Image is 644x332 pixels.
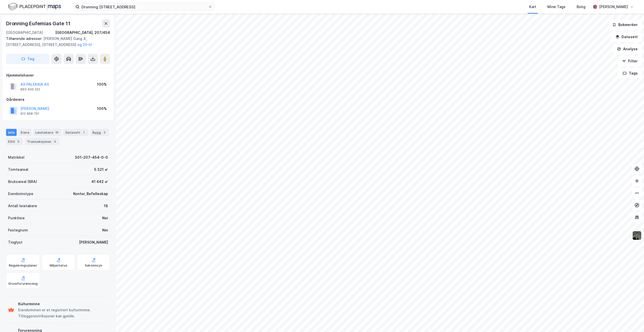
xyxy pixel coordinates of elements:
[16,139,21,144] div: 5
[608,20,642,30] button: Bokmerker
[79,239,108,245] div: [PERSON_NAME]
[611,32,642,42] button: Datasett
[8,191,33,197] div: Eiendomstype
[52,139,58,144] div: 5
[618,56,642,66] button: Filter
[8,154,24,160] div: Matrikkel
[19,129,31,136] div: Eiere
[94,167,108,173] div: 5 321 ㎡
[6,97,110,103] div: Gårdeiere
[8,179,37,185] div: Bruksareal (BRA)
[8,203,37,209] div: Antall leietakere
[6,54,49,64] button: Tag
[529,4,536,10] div: Kart
[91,179,108,185] div: 41 442 ㎡
[33,129,61,136] div: Leietakere
[90,129,109,136] div: Bygg
[20,112,39,116] div: 912 868 761
[50,264,67,268] div: Miljøstatus
[18,307,108,319] div: Eiendommen er et registrert kulturminne. Tilleggsrestriksjoner kan gjelde.
[632,231,642,240] img: 9k=
[613,44,642,54] button: Analyse
[97,81,107,87] div: 100%
[54,130,59,135] div: 18
[85,264,102,268] div: Saksinnsyn
[79,3,208,11] input: Søk på adresse, matrikkel, gårdeiere, leietakere eller personer
[102,130,107,135] div: 2
[18,301,108,307] div: Kulturminne
[102,227,108,233] div: Nei
[104,203,108,209] div: 18
[20,87,40,91] div: 893 400 222
[547,4,566,10] div: Mine Tags
[81,130,86,135] div: 1
[6,36,106,48] div: [PERSON_NAME] Gang 4, [STREET_ADDRESS], [STREET_ADDRESS]
[8,282,38,286] div: Grunnforurensning
[577,4,585,10] div: Bolig
[63,129,88,136] div: Datasett
[8,167,28,173] div: Tomteareal
[6,30,43,36] div: [GEOGRAPHIC_DATA]
[8,215,25,221] div: Punktleie
[97,106,107,112] div: 100%
[8,239,22,245] div: Tinglyst
[6,72,110,78] div: Hjemmelshaver
[6,129,17,136] div: Info
[599,4,628,10] div: [PERSON_NAME]
[25,138,60,145] div: Transaksjoner
[102,215,108,221] div: Nei
[8,2,61,11] img: logo.f888ab2527a4732fd821a326f86c7f29.svg
[6,19,71,28] div: Dronning Eufemias Gate 11
[73,191,108,197] div: Kontor, Bofelleskap
[619,308,644,332] iframe: Chat Widget
[9,264,37,268] div: Reguleringsplaner
[619,68,642,78] button: Tags
[55,30,110,36] div: [GEOGRAPHIC_DATA], 207/454
[6,138,23,145] div: ESG
[6,36,43,41] span: Tilhørende adresser:
[75,154,108,160] div: 301-207-454-0-0
[8,227,28,233] div: Festegrunn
